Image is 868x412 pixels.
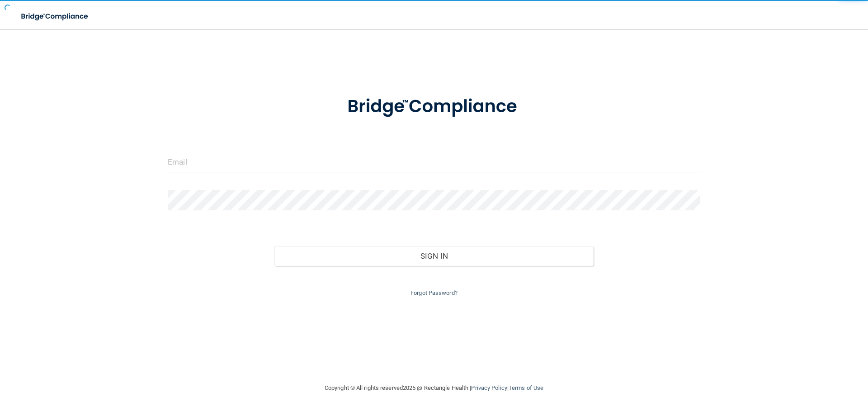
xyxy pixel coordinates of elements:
input: Email [168,152,700,172]
a: Terms of Use [509,384,543,391]
a: Privacy Policy [471,384,507,391]
a: Forgot Password? [410,289,458,296]
img: bridge_compliance_login_screen.278c3ca4.svg [329,83,539,130]
img: bridge_compliance_login_screen.278c3ca4.svg [14,7,97,26]
div: Copyright © All rights reserved 2025 @ Rectangle Health | | [269,374,599,403]
button: Sign In [274,246,594,266]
